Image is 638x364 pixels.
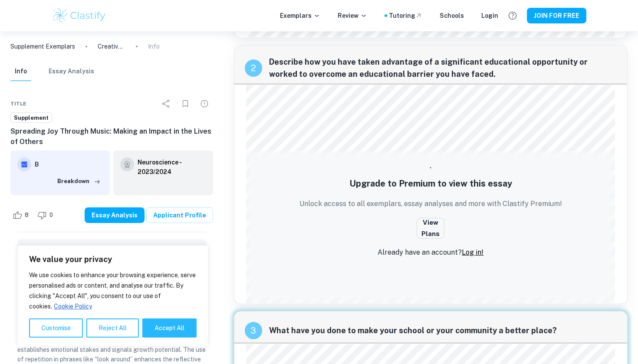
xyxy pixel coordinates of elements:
span: What have you done to make your school or your community a better place? [269,325,617,337]
span: Supplement [11,114,52,122]
button: Customise [29,318,83,338]
p: Exemplars [280,11,320,20]
h6: Spreading Joy Through Music: Making an Impact in the Lives of Others [10,126,213,147]
div: recipe [245,59,262,77]
a: Login [481,11,498,20]
p: We value your privacy [29,254,197,265]
button: Info [10,62,31,81]
button: Help and Feedback [505,8,520,23]
div: Bookmark [177,95,194,112]
a: Cookie Policy [53,302,92,310]
div: Report issue [196,95,213,112]
span: 0 [45,211,58,220]
div: We value your privacy [17,245,208,347]
span: 8 [20,211,33,220]
div: Dislike [35,208,58,222]
p: Unlock access to all exemplars, essay analyses and more with Clastify Premium! [299,199,562,209]
span: Title [10,100,26,108]
p: We use cookies to enhance your browsing experience, serve personalised ads or content, and analys... [29,270,197,312]
p: Creative Problem Solving: Finding Solutions in the Everyday [98,42,125,51]
p: Already have an account? [378,247,483,258]
p: Review [338,11,367,20]
a: Schools [440,11,464,20]
a: Tutoring [389,11,422,20]
button: Accept All [142,318,197,338]
button: Essay Analysis [49,62,94,81]
a: Supplement Exemplars [10,42,75,51]
a: Neuroscience - 2023/2024 [138,157,206,177]
a: Log in! [462,248,483,256]
button: Reject All [86,318,139,338]
button: JOIN FOR FREE [527,8,586,23]
img: Clastify logo [52,7,107,24]
div: recipe [245,322,262,339]
span: Describe how you have taken advantage of a significant educational opportunity or worked to overc... [269,56,617,80]
a: Supplement [10,112,52,123]
a: Applicant Profile [146,207,213,223]
button: View Plans [417,218,444,239]
h6: B [35,160,103,169]
div: Share [158,95,175,112]
button: Breakdown [55,175,103,188]
h5: Upgrade to Premium to view this essay [349,177,512,190]
p: Info [148,42,160,51]
button: Essay Analysis [85,207,145,223]
div: Like [10,208,33,222]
